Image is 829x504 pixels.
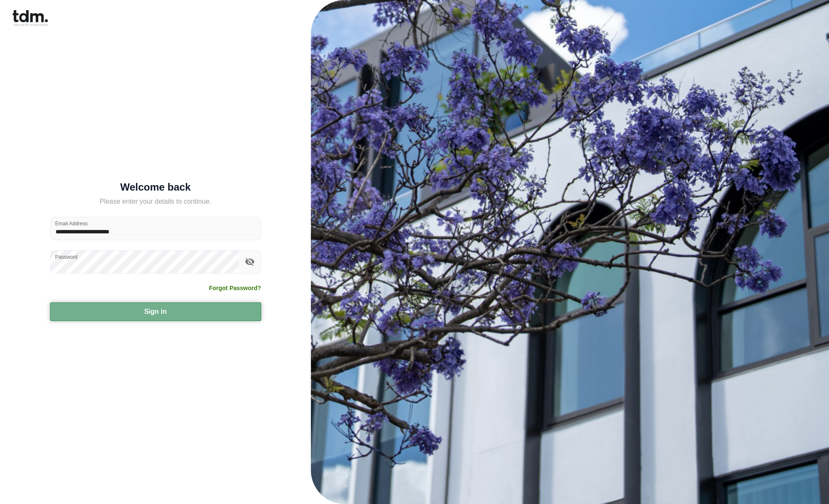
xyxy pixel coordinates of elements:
[50,302,261,321] button: Sign in
[209,284,261,292] a: Forgot Password?
[50,183,261,191] h5: Welcome back
[55,253,78,260] label: Password
[50,197,261,207] h5: Please enter your details to continue.
[55,220,88,227] label: Email Address
[243,255,257,269] button: toggle password visibility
